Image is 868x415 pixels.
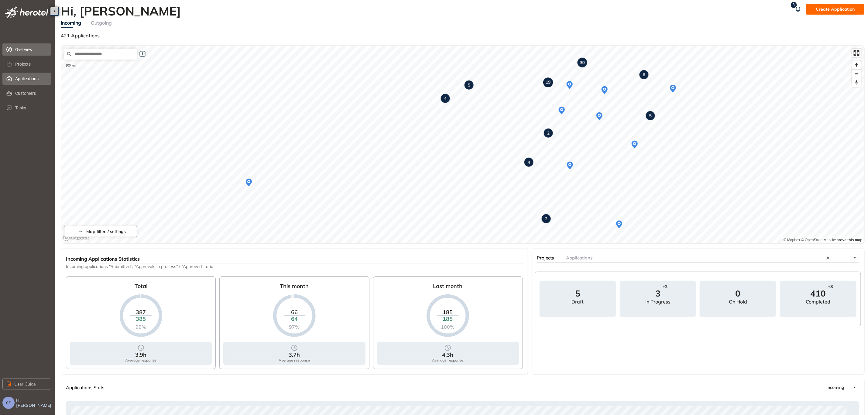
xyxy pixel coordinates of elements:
[801,238,831,242] a: OpenStreetMap
[465,81,474,90] div: Map marker
[528,159,530,165] strong: 4
[284,316,305,322] div: 64
[547,130,550,136] strong: 2
[655,289,660,298] span: 3
[64,63,96,69] div: 100 km
[566,255,592,261] span: Applications
[784,238,800,242] a: Mapbox
[130,309,152,315] div: 387
[280,280,309,294] div: This month
[578,58,587,67] div: Map marker
[441,94,450,103] div: Map marker
[791,2,797,8] sup: 3
[649,113,652,118] strong: 5
[826,385,844,390] span: Incoming
[437,324,458,330] div: 100%
[15,43,46,56] span: Overview
[284,309,305,315] div: 66
[852,78,861,87] button: Reset bearing to north
[544,129,553,138] div: Map marker
[5,6,48,18] img: logo
[2,397,15,409] button: CF
[61,33,100,39] span: 421 Applications
[663,284,667,289] span: +2
[543,77,553,87] div: Map marker
[61,46,864,243] canvas: Map
[468,82,470,88] strong: 5
[86,229,126,234] span: Map filters/ settings
[432,358,464,362] div: Average response
[806,4,864,15] button: Create Application
[852,69,861,78] button: Zoom out
[15,87,46,99] span: Customers
[793,3,795,7] span: 3
[16,398,52,408] span: Hi, [PERSON_NAME]
[524,158,533,167] div: Map marker
[437,316,458,322] div: 185
[64,226,137,237] button: Map filters/ settings
[629,139,640,150] div: Map marker
[61,19,81,27] div: Incoming
[736,289,741,298] span: 0
[125,358,156,362] div: Average response
[806,299,831,305] div: Completed
[15,102,46,114] span: Tasks
[580,60,585,65] strong: 30
[66,263,523,269] span: Incoming applications "Submitted", "Approvals in process" / "Approved" ratio
[545,216,547,221] strong: 2
[594,111,605,122] div: Map marker
[284,324,305,330] div: 97%
[289,352,300,358] div: 3.7h
[63,234,90,241] a: Mapbox logo
[66,385,104,390] span: Applications Stats
[6,401,11,405] span: CF
[14,381,36,387] span: User Guide
[61,4,793,18] h2: Hi, [PERSON_NAME]
[64,49,137,60] input: Search place...
[832,238,863,242] a: Improve this map
[852,49,861,57] button: Enter fullscreen
[243,177,254,188] div: Map marker
[614,219,625,230] div: Map marker
[643,72,645,77] strong: 6
[599,85,610,96] div: Map marker
[564,80,575,91] div: Map marker
[135,280,147,294] div: Total
[444,96,447,101] strong: 4
[279,358,310,362] div: Average response
[572,299,584,305] div: draft
[640,70,649,79] div: Map marker
[546,80,551,85] strong: 19
[816,6,855,12] span: Create Application
[15,73,46,85] span: Applications
[91,19,112,27] div: Outgoing
[437,309,458,315] div: 185
[826,255,831,261] span: All
[646,111,655,120] div: Map marker
[575,289,580,298] span: 5
[2,379,51,389] button: User Guide
[15,58,46,70] span: Projects
[433,280,463,294] div: Last month
[130,324,152,330] div: 99%
[442,352,454,358] div: 4.3h
[542,214,551,223] div: Map marker
[729,299,747,305] div: On hold
[537,255,554,261] span: Projects
[135,352,146,358] div: 3.9h
[811,289,826,298] span: 410
[556,105,567,116] div: Map marker
[852,60,861,69] button: Zoom in
[667,83,678,94] div: Map marker
[130,316,152,322] div: 385
[66,256,140,262] span: Incoming Applications Statistics
[645,299,671,305] div: In progress
[564,160,575,171] div: Map marker
[828,284,833,289] span: +8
